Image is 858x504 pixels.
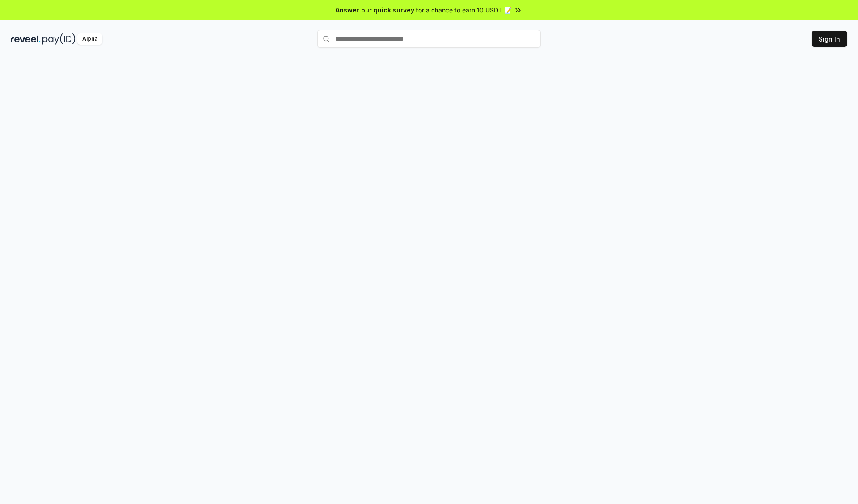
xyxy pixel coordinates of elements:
span: Answer our quick survey [336,5,414,15]
button: Sign In [812,31,847,47]
img: pay_id [42,33,76,45]
div: Alpha [77,33,102,45]
img: reveel_dark [11,33,41,45]
span: for a chance to earn 10 USDT 📝 [416,5,512,15]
